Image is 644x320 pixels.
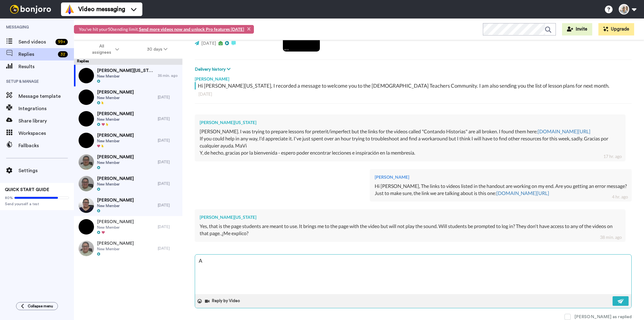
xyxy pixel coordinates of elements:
[247,26,251,32] button: Close
[612,194,628,200] div: 4 hr. ago
[97,117,134,122] span: New Member
[5,195,13,200] span: 80%
[75,41,133,58] button: All assignees
[97,154,134,160] span: [PERSON_NAME]
[97,160,134,165] span: New Member
[200,214,621,220] div: [PERSON_NAME][US_STATE]
[200,223,621,237] div: Yes, that is the page students are meant to use. It brings me to the page with the video but will...
[158,246,179,251] div: [DATE]
[79,176,94,191] img: d47b14e6-f9cd-4020-8fd7-d6e914f499f6-thumb.jpg
[74,130,182,151] a: [PERSON_NAME]New Member[DATE]
[198,91,628,97] div: [DATE]
[58,51,68,57] div: 32
[79,197,94,213] img: 909be3f2-d059-4fd6-8354-22abd9743296-thumb.jpg
[74,86,182,108] a: [PERSON_NAME]New Member[DATE]
[7,5,54,14] img: bj-logo-header-white.svg
[18,38,53,46] span: Send videos
[97,111,134,117] span: [PERSON_NAME]
[158,181,179,186] div: [DATE]
[97,182,134,187] span: New Member
[562,23,592,35] button: Invite
[198,82,630,89] div: Hi [PERSON_NAME][US_STATE], I recorded a message to welcome you to the [DEMOGRAPHIC_DATA] Teacher...
[18,63,74,70] span: Results
[18,167,74,174] span: Settings
[195,66,232,73] button: Delivery history
[97,240,134,247] span: [PERSON_NAME]
[79,27,244,32] span: You've hit your 50 sending limit.
[18,105,74,112] span: Integrations
[74,65,182,86] a: [PERSON_NAME][US_STATE]New Member35 min. ago
[18,51,55,58] span: Replies
[97,89,134,95] span: [PERSON_NAME]
[158,138,179,143] div: [DATE]
[97,176,134,182] span: [PERSON_NAME]
[200,149,621,156] div: Y, de hecho, gracias por la bienvenida - espero poder encontrar lecciones e inspiración en la mem...
[97,68,155,74] span: [PERSON_NAME][US_STATE]
[618,299,624,304] img: send-white.svg
[158,73,179,78] div: 35 min. ago
[74,173,182,194] a: [PERSON_NAME]New Member[DATE]
[97,225,134,230] span: New Member
[79,133,94,148] img: 7b4ec90c-7013-4983-8bcc-c331122aa833-thumb.jpg
[158,116,179,121] div: [DATE]
[16,302,58,310] button: Collapse menu
[158,160,179,164] div: [DATE]
[5,188,49,192] span: QUICK START GUIDE
[55,39,68,45] div: 99 +
[158,203,179,208] div: [DATE]
[74,59,182,65] div: Replies
[79,154,94,170] img: 01aca9ed-a392-4c88-8e90-82006398fcd3-thumb.jpg
[600,234,622,240] div: 38 min. ago
[5,202,69,206] span: Send yourself a test
[78,5,125,14] span: Video messaging
[74,108,182,130] a: [PERSON_NAME]New Member[DATE]
[195,255,631,294] textarea: A
[97,247,134,251] span: New Member
[598,23,634,35] button: Upgrade
[74,238,182,259] a: [PERSON_NAME]New Member[DATE]
[28,304,53,309] span: Collapse menu
[97,203,134,208] span: New Member
[158,95,179,100] div: [DATE]
[375,183,627,197] div: Hi [PERSON_NAME], The links to videos listed in the handout are working on my end. Are you gettin...
[574,314,632,320] div: [PERSON_NAME] as replied
[97,139,134,143] span: New Member
[79,89,94,105] img: 197a3901-5cca-4db4-b56c-05be9d743367-thumb.jpg
[79,241,94,256] img: 78d87f60-8acf-4194-8fe5-45a513b1f2d6-thumb.jpg
[79,111,94,127] img: 76b297e6-bd37-4bdb-9adb-29fb68f26e02-thumb.jpg
[195,73,632,82] div: [PERSON_NAME]
[97,74,155,79] span: New Member
[74,151,182,173] a: [PERSON_NAME]New Member[DATE]
[79,68,94,83] img: e725ad7a-318a-4b6c-9eeb-9fb7131e66e7-thumb.jpg
[538,128,590,134] a: [DOMAIN_NAME][URL]
[18,142,74,149] span: Fallbacks
[18,93,74,100] span: Message template
[247,26,251,32] span: ×
[200,128,621,135] div: [PERSON_NAME]. I was trying to prepare lessons for preterit/imperfect but the links for the video...
[133,44,181,55] button: 30 days
[496,190,549,196] a: [DOMAIN_NAME][URL]
[74,194,182,216] a: [PERSON_NAME]New Member[DATE]
[204,297,242,306] button: Reply by Video
[200,119,621,126] div: [PERSON_NAME][US_STATE]
[97,95,134,100] span: New Member
[89,43,114,56] span: All assignees
[79,219,94,235] img: 92fe4712-357d-48b1-8f09-9a53f775de0d-thumb.jpg
[74,216,182,238] a: [PERSON_NAME]New Member[DATE]
[97,132,134,139] span: [PERSON_NAME]
[375,174,627,180] div: [PERSON_NAME]
[18,130,74,137] span: Workspaces
[18,117,74,125] span: Share library
[603,153,622,160] div: 17 hr. ago
[158,224,179,229] div: [DATE]
[97,197,134,203] span: [PERSON_NAME]
[65,4,75,14] img: vm-color.svg
[200,135,621,149] div: If you could help in any way, I'd appreciate it. I've just spent over an hour trying to troublesh...
[97,219,134,225] span: [PERSON_NAME]
[201,41,216,46] span: [DATE]
[139,27,244,32] a: Send more videos now and unlock Pro features [DATE]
